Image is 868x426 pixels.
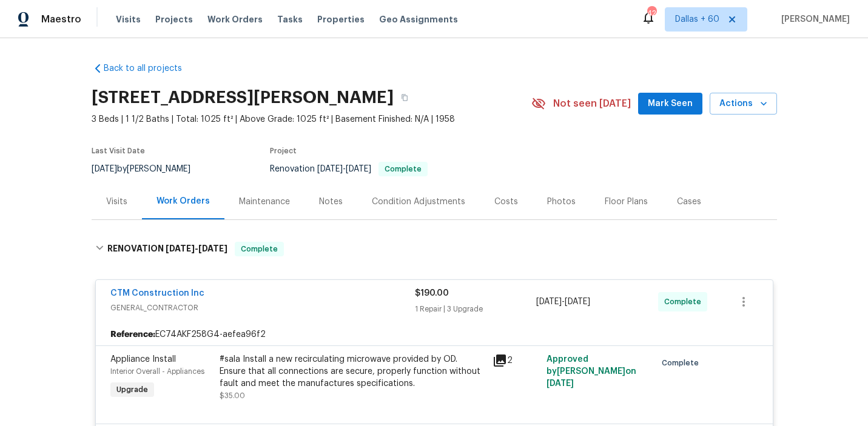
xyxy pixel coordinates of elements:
span: [DATE] [547,379,574,388]
span: [DATE] [92,165,117,173]
div: EC74AKF258G4-aefea96f2 [96,324,773,345]
span: [PERSON_NAME] [776,13,850,25]
span: Visits [116,13,141,25]
span: Actions [719,96,767,111]
span: Complete [380,165,426,173]
span: - [317,165,371,173]
div: RENOVATION [DATE]-[DATE]Complete [92,230,777,268]
span: Complete [664,296,706,308]
span: $35.00 [220,392,245,399]
button: Actions [710,93,777,115]
button: Copy Address [394,87,415,108]
span: [DATE] [565,298,590,306]
div: Work Orders [156,195,210,207]
div: Photos [547,196,576,208]
span: Interior Overall - Appliances [110,368,204,375]
span: [DATE] [198,244,227,253]
span: $190.00 [415,289,449,298]
span: Dallas + 60 [675,13,719,25]
div: by [PERSON_NAME] [92,162,205,176]
h6: RENOVATION [107,242,227,256]
div: 423 [647,7,656,19]
span: Upgrade [112,384,153,396]
a: Back to all projects [92,62,208,75]
span: Geo Assignments [379,13,458,25]
div: Maintenance [239,196,290,208]
div: Cases [677,196,701,208]
span: Last Visit Date [92,147,145,155]
span: Mark Seen [648,96,693,111]
div: Visits [106,196,127,208]
span: GENERAL_CONTRACTOR [110,302,415,314]
button: Mark Seen [638,93,702,115]
span: [DATE] [536,298,562,306]
div: #sala Install a new recirculating microwave provided by OD. Ensure that all connections are secur... [220,353,485,390]
span: Renovation [270,165,428,173]
span: Projects [155,13,193,25]
span: [DATE] [166,244,195,253]
div: Condition Adjustments [372,196,465,208]
span: Appliance Install [110,355,176,364]
span: Approved by [PERSON_NAME] on [547,355,636,388]
span: Properties [317,13,365,25]
div: 1 Repair | 3 Upgrade [415,303,537,315]
span: Complete [236,243,283,255]
span: - [166,244,227,253]
div: Notes [319,196,343,208]
span: 3 Beds | 1 1/2 Baths | Total: 1025 ft² | Above Grade: 1025 ft² | Basement Finished: N/A | 1958 [92,113,531,125]
span: [DATE] [346,165,371,173]
span: Not seen [DATE] [553,98,631,110]
b: Reference: [110,328,155,341]
span: Complete [662,357,704,369]
div: Costs [494,196,518,208]
span: Tasks [277,15,303,24]
span: Project [270,147,297,155]
span: Work Orders [207,13,263,25]
div: 2 [493,353,540,368]
span: [DATE] [317,165,343,173]
span: - [536,296,590,308]
div: Floor Plans [605,196,648,208]
span: Maestro [41,13,81,25]
h2: [STREET_ADDRESS][PERSON_NAME] [92,92,394,104]
a: CTM Construction Inc [110,289,204,298]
